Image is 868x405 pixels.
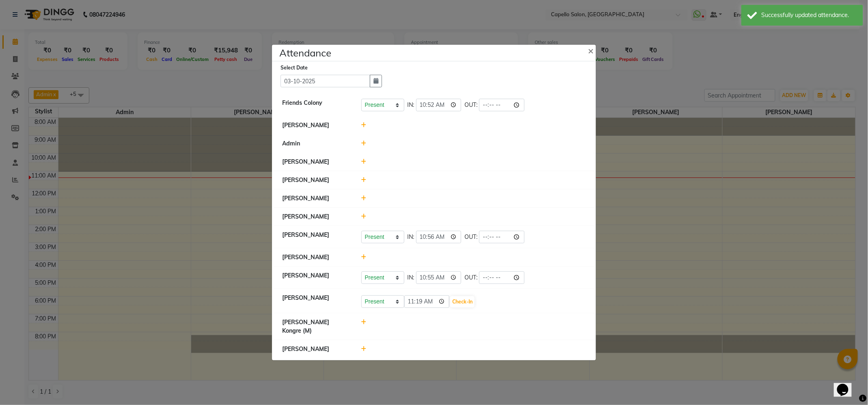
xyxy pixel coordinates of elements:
[276,212,355,221] div: [PERSON_NAME]
[276,99,355,111] div: Friends Colony
[464,273,477,282] span: OUT:
[276,231,355,243] div: [PERSON_NAME]
[834,373,860,397] iframe: chat widget
[588,44,594,56] span: ×
[276,294,355,308] div: [PERSON_NAME]
[276,139,355,148] div: Admin
[281,64,308,71] label: Select Date
[464,233,477,241] span: OUT:
[279,45,331,60] h4: Attendance
[276,318,355,335] div: [PERSON_NAME] Kongre (M)
[408,101,415,109] span: IN:
[276,176,355,184] div: [PERSON_NAME]
[450,296,475,308] button: Check-In
[276,345,355,353] div: [PERSON_NAME]
[581,39,602,62] button: Close
[276,194,355,203] div: [PERSON_NAME]
[408,233,415,241] span: IN:
[464,101,477,109] span: OUT:
[762,11,857,19] div: Successfully updated attendance.
[276,271,355,284] div: [PERSON_NAME]
[276,158,355,166] div: [PERSON_NAME]
[276,253,355,262] div: [PERSON_NAME]
[408,273,415,282] span: IN:
[281,75,370,87] input: Select date
[276,121,355,130] div: [PERSON_NAME]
